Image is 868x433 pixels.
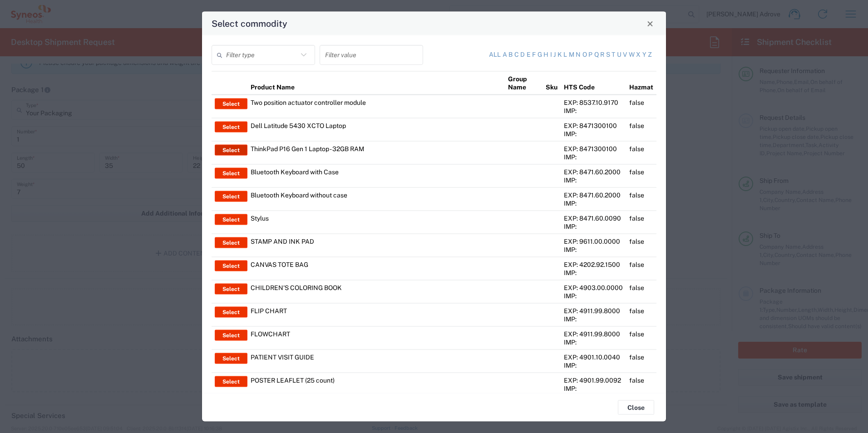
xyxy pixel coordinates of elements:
[532,50,536,59] a: f
[247,141,505,164] td: ThinkPad P16 Gen 1 Laptop - 32GB RAM
[600,50,604,59] a: r
[503,50,507,59] a: a
[215,376,247,387] button: Select
[215,307,247,318] button: Select
[648,50,652,59] a: z
[247,71,505,95] th: Product Name
[626,303,656,326] td: false
[508,50,513,59] a: b
[564,98,623,107] div: EXP: 8537.10.9170
[564,376,623,384] div: EXP: 4901.99.0092
[212,17,287,30] h4: Select commodity
[626,95,656,118] td: false
[629,50,635,59] a: w
[564,361,623,369] div: IMP:
[626,257,656,280] td: false
[642,50,646,59] a: y
[215,168,247,179] button: Select
[564,237,623,246] div: EXP: 9611.00.0000
[538,50,542,59] a: g
[576,50,581,59] a: n
[626,141,656,164] td: false
[514,50,519,59] a: c
[247,234,505,257] td: STAMP AND INK PAD
[247,257,505,280] td: CANVAS TOTE BAG
[626,349,656,373] td: false
[626,187,656,211] td: false
[626,211,656,234] td: false
[564,107,623,115] div: IMP:
[489,50,501,59] a: All
[505,71,542,95] th: Group Name
[564,145,623,153] div: EXP: 8471300100
[564,384,623,393] div: IMP:
[247,187,505,211] td: Bluetooth Keyboard without case
[564,168,623,176] div: EXP: 8471.60.2000
[542,71,561,95] th: Sku
[626,118,656,141] td: false
[543,50,548,59] a: h
[564,222,623,231] div: IMP:
[564,191,623,199] div: EXP: 8471.60.2000
[564,307,623,315] div: EXP: 4911.99.8000
[247,118,505,141] td: Dell Latitude 5430 XCTO Laptop
[626,280,656,303] td: false
[564,199,623,207] div: IMP:
[564,176,623,184] div: IMP:
[623,50,627,59] a: v
[582,50,587,59] a: o
[557,50,562,59] a: k
[550,50,552,59] a: i
[215,330,247,341] button: Select
[215,191,247,202] button: Select
[644,17,656,30] button: Close
[564,153,623,161] div: IMP:
[215,145,247,156] button: Select
[215,237,247,248] button: Select
[564,214,623,222] div: EXP: 8471.60.0090
[564,315,623,323] div: IMP:
[564,338,623,346] div: IMP:
[564,284,623,292] div: EXP: 4903.00.0000
[247,280,505,303] td: CHILDREN'S COLORING BOOK
[588,50,592,59] a: p
[553,50,556,59] a: j
[215,284,247,295] button: Select
[527,50,531,59] a: e
[215,353,247,364] button: Select
[563,50,567,59] a: l
[612,50,615,59] a: t
[618,400,654,415] button: Close
[564,292,623,300] div: IMP:
[564,261,623,269] div: EXP: 4202.92.1500
[215,261,247,271] button: Select
[247,326,505,349] td: FLOWCHART
[215,98,247,109] button: Select
[564,269,623,277] div: IMP:
[626,373,656,396] td: false
[564,246,623,254] div: IMP:
[626,326,656,349] td: false
[606,50,610,59] a: s
[564,122,623,130] div: EXP: 8471300100
[247,373,505,396] td: POSTER LEAFLET (25 count)
[594,50,599,59] a: q
[247,211,505,234] td: Stylus
[215,214,247,225] button: Select
[617,50,621,59] a: u
[569,50,574,59] a: m
[247,349,505,373] td: PATIENT VISIT GUIDE
[561,71,626,95] th: HTS Code
[626,71,656,95] th: Hazmat
[626,164,656,187] td: false
[564,353,623,361] div: EXP: 4901.10.0040
[247,95,505,118] td: Two position actuator controller module
[636,50,641,59] a: x
[626,234,656,257] td: false
[247,303,505,326] td: FLIP CHART
[215,122,247,133] button: Select
[564,330,623,338] div: EXP: 4911.99.8000
[564,130,623,138] div: IMP:
[247,164,505,187] td: Bluetooth Keyboard with Case
[520,50,525,59] a: d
